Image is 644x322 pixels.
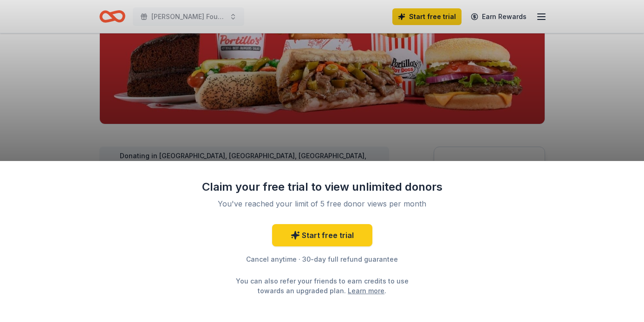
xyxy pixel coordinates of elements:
div: You've reached your limit of 5 free donor views per month [213,198,432,209]
div: You can also refer your friends to earn credits to use towards an upgraded plan. . [228,276,417,296]
a: Start free trial [272,224,372,246]
div: Claim your free trial to view unlimited donors [202,180,443,194]
a: Learn more [348,286,384,296]
div: Cancel anytime · 30-day full refund guarantee [202,254,443,265]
